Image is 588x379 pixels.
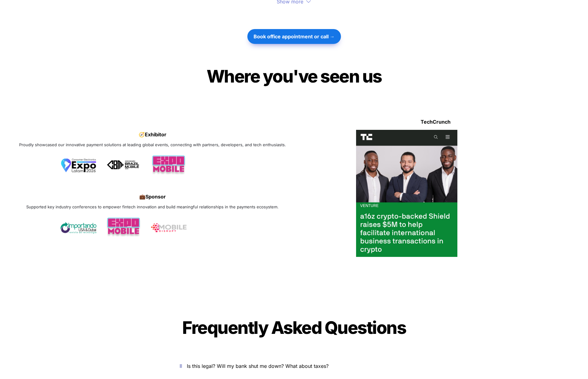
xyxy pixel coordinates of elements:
[182,317,406,338] span: Frequently Asked Questions
[187,363,329,369] span: Is this legal? Will my bank shut me down? What about taxes?
[421,119,451,125] strong: TechCrunch
[254,33,335,40] strong: Book office appointment or call →
[247,29,341,44] button: Book office appointment or call →
[145,131,166,138] strong: Exhibitor
[19,142,286,147] span: Proudly showcased our innovative payment solutions at leading global events, connecting with part...
[170,356,418,376] button: Is this legal? Will my bank shut me down? What about taxes?
[145,194,166,200] strong: Sponsor
[247,26,341,47] a: Book office appointment or call →
[139,131,145,138] span: 🧭
[139,194,145,200] span: 💼
[207,66,382,87] span: Where you've seen us
[270,94,318,101] span: Join 1000+ happ
[26,204,279,209] span: Supported key industry conferences to empower fintech innovation and build meaningful relationshi...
